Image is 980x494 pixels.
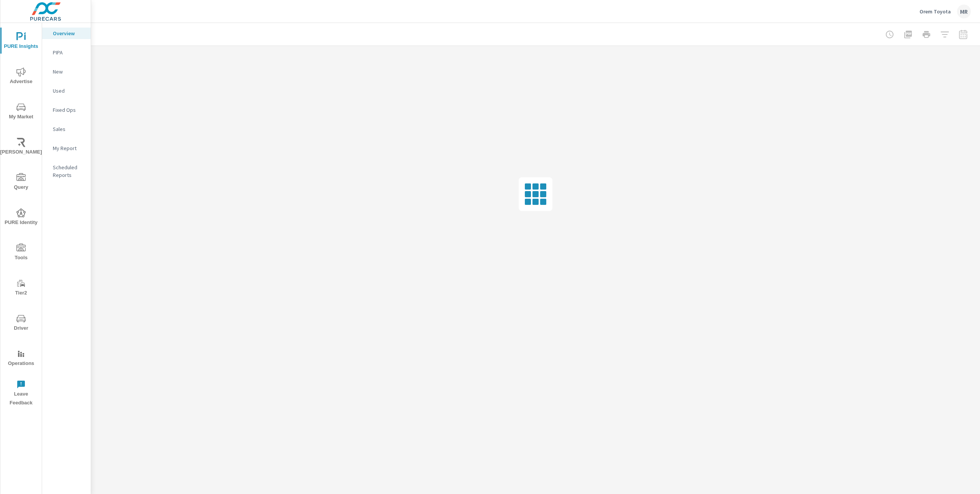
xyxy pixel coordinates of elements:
[53,68,85,75] p: New
[3,103,39,121] span: My Market
[53,106,85,114] p: Fixed Ops
[53,87,85,95] p: Used
[3,173,39,192] span: Query
[42,85,91,97] div: Used
[3,208,39,227] span: PURE Identity
[53,125,85,133] p: Sales
[42,162,91,181] div: Scheduled Reports
[53,49,85,56] p: PIPA
[3,138,39,157] span: [PERSON_NAME]
[3,314,39,333] span: Driver
[53,144,85,152] p: My Report
[3,279,39,298] span: Tier2
[42,66,91,77] div: New
[42,28,91,39] div: Overview
[3,380,39,407] span: Leave Feedback
[42,123,91,135] div: Sales
[0,23,42,411] div: nav menu
[957,5,971,18] div: MR
[920,8,951,15] p: Orem Toyota
[53,164,85,179] p: Scheduled Reports
[3,244,39,262] span: Tools
[42,47,91,58] div: PIPA
[53,29,85,37] p: Overview
[42,142,91,154] div: My Report
[42,104,91,116] div: Fixed Ops
[3,32,39,51] span: PURE Insights
[3,67,39,86] span: Advertise
[3,349,39,368] span: Operations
